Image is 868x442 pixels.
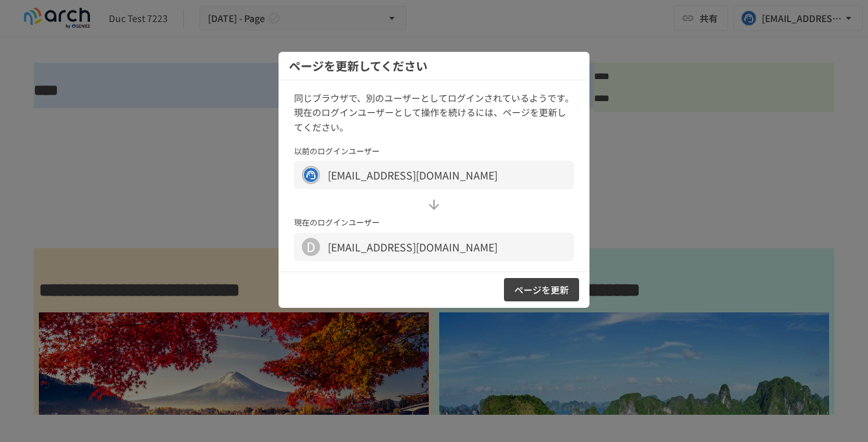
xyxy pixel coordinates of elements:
div: D [302,238,320,256]
p: 以前のログインユーザー [294,145,574,157]
button: ページを更新 [504,278,579,302]
p: 現在のログインユーザー [294,216,574,228]
div: [EMAIL_ADDRESS][DOMAIN_NAME] [328,167,554,183]
div: [EMAIL_ADDRESS][DOMAIN_NAME] [328,239,554,255]
div: ページを更新してください [279,52,589,80]
p: 同じブラウザで、別のユーザーとしてログインされているようです。 現在のログインユーザーとして操作を続けるには、ページを更新してください。 [294,91,574,134]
